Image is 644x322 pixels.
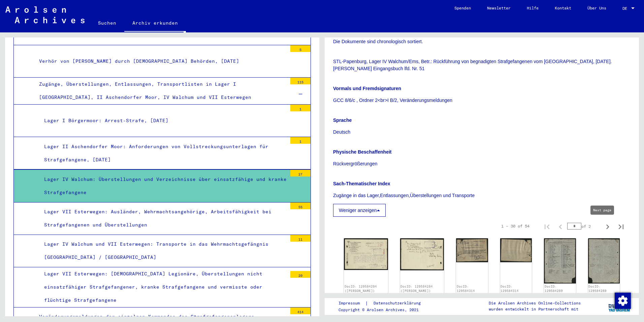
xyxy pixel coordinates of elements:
div: 1 [290,105,311,111]
p: Deutsch [333,129,631,136]
div: Lager IV Walchum: Überstellungen und Verzeichnisse über einsatzfähige und kranke Strafgefangene [39,173,287,199]
p: Rückvergrößerungen [333,160,631,167]
img: 002.jpg [400,238,444,270]
div: Lager VII Esterwegen: Ausländer, Wehrmachtsangehörige, Arbeitsfähigkeit bei Strafgefangenen und Ü... [39,205,287,232]
a: Archiv erkunden [124,15,186,32]
div: 1 – 30 of 54 [501,223,529,229]
div: 11 [290,235,311,242]
a: DocID: 129584289 [588,285,607,293]
img: Zustimmung ändern [615,293,631,309]
div: 55 [290,203,311,209]
div: 20 [290,271,311,278]
img: 002.jpg [588,238,620,284]
button: Previous page [554,219,567,233]
a: DocID: 129584284 ([PERSON_NAME]) [345,285,377,293]
p: STL-Papenburg, Lager IV Walchum/Ems, Betr.: Rückführung von begnadigten Strafgefangenen vom [GEOG... [333,58,631,72]
button: Weniger anzeigen [333,204,386,217]
div: Verhör von [PERSON_NAME] durch [DEMOGRAPHIC_DATA] Behörden, [DATE] [34,55,287,68]
span: DE [622,6,630,11]
div: Lager VII Esterwegen: [DEMOGRAPHIC_DATA] Legionäre, Überstellungen nicht einsatzfähiger Strafgefa... [39,267,287,307]
a: DocID: 129584314 [501,285,519,293]
p: wurden entwickelt in Partnerschaft mit [489,306,581,312]
button: Last page [614,219,628,233]
a: Suchen [90,15,124,31]
a: DocID: 129584314 [457,285,475,293]
img: 002.jpg [500,238,532,262]
img: yv_logo.png [607,298,632,315]
a: Datenschutzerklärung [368,300,429,307]
p: GCC 8/6/c , Ordner 2<br>I B/2, Veränderungsmeldungen [333,97,631,104]
b: Sach-Thematischer Index [333,181,390,186]
div: 115 [290,78,311,84]
div: Lager I Börgermoor: Arrest-Strafe, [DATE] [39,114,287,127]
p: Zugänge in das Lager,Entlassungen,Überstellungen und Transporte [333,192,631,199]
a: DocID: 129584284 ([PERSON_NAME]) [400,285,433,293]
b: Sprache [333,117,352,123]
img: 001.jpg [344,238,388,270]
a: Impressum [339,300,365,307]
a: DocID: 129584289 [545,285,563,293]
img: 001.jpg [544,238,576,283]
div: | [339,300,429,307]
p: Copyright © Arolsen Archives, 2021 [339,307,429,313]
img: 001.jpg [456,238,488,262]
div: 5 [290,45,311,52]
p: Die Dokumente sind chronologisch sortiert. [333,38,631,45]
button: Next page [601,219,614,233]
div: 27 [290,170,311,177]
img: Arolsen_neg.svg [5,6,85,23]
div: 414 [290,307,311,314]
div: Lager IV Walchum und VII Esterwegen: Transporte in das Wehrmachtsgefängnis [GEOGRAPHIC_DATA] / [G... [39,238,287,264]
div: Zugänge, Überstellungen, Entlassungen, Transportlisten in Lager I [GEOGRAPHIC_DATA], II Aschendor... [34,78,287,104]
button: First page [540,219,554,233]
b: Physische Beschaffenheit [333,149,392,155]
div: of 2 [567,223,601,230]
div: 1 [290,137,311,144]
b: Vormals und Fremdsignaturen [333,86,401,91]
p: Die Arolsen Archives Online-Collections [489,300,581,306]
div: Lager II Aschendorfer Moor: Anforderungen von Vollstreckungsunterlagen für Strafgefangene, [DATE] [39,140,287,166]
